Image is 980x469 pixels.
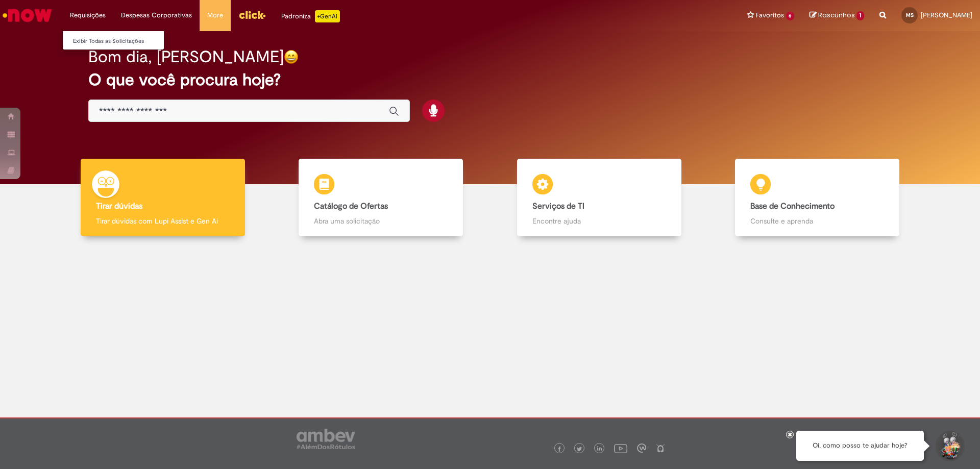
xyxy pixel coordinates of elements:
p: Abra uma solicitação [314,216,448,226]
span: Rascunhos [818,10,855,20]
b: Base de Conhecimento [750,201,835,211]
b: Serviços de TI [532,201,584,211]
ul: Requisições [62,31,164,50]
b: Catálogo de Ofertas [314,201,388,211]
button: Iniciar Conversa de Suporte [934,431,965,461]
span: 6 [786,12,795,20]
span: 1 [856,11,864,20]
img: logo_footer_workplace.png [637,443,646,453]
p: Tirar dúvidas com Lupi Assist e Gen Ai [96,216,230,226]
a: Serviços de TI Encontre ajuda [490,159,708,237]
img: logo_footer_ambev_rotulo_gray.png [297,429,355,449]
div: Padroniza [281,10,340,22]
img: logo_footer_naosei.png [656,443,665,453]
img: ServiceNow [1,5,54,26]
span: MS [906,12,914,18]
img: logo_footer_facebook.png [557,447,562,452]
img: logo_footer_linkedin.png [597,446,602,452]
a: Exibir Todas as Solicitações [63,36,175,47]
span: Requisições [70,10,106,20]
img: click_logo_yellow_360x200.png [238,7,266,22]
a: Rascunhos [810,11,864,20]
h2: O que você procura hoje? [88,71,892,89]
a: Base de Conhecimento Consulte e aprenda [708,159,927,237]
span: Despesas Corporativas [121,10,192,20]
h2: Bom dia, [PERSON_NAME] [88,48,284,66]
img: logo_footer_twitter.png [577,447,582,452]
div: Oi, como posso te ajudar hoje? [796,431,924,461]
img: happy-face.png [284,50,299,64]
b: Tirar dúvidas [96,201,142,211]
p: Encontre ajuda [532,216,666,226]
span: More [207,10,223,20]
span: [PERSON_NAME] [921,11,972,19]
a: Tirar dúvidas Tirar dúvidas com Lupi Assist e Gen Ai [54,159,272,237]
p: Consulte e aprenda [750,216,884,226]
p: +GenAi [315,10,340,22]
span: Favoritos [756,10,784,20]
a: Catálogo de Ofertas Abra uma solicitação [272,159,491,237]
img: logo_footer_youtube.png [614,441,627,455]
